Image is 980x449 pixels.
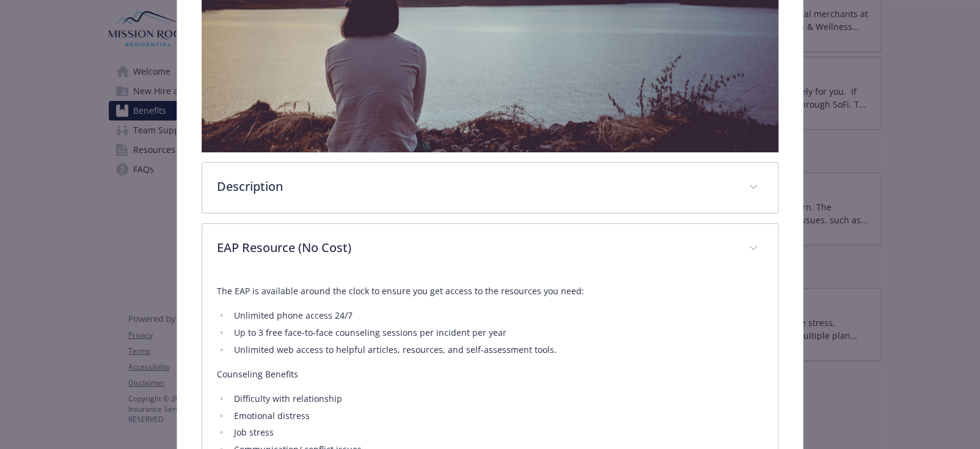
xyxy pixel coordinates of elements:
[202,163,778,213] div: Description
[217,177,734,196] p: Description
[202,224,778,274] div: EAP Resource (No Cost)
[230,343,764,357] li: Unlimited web access to helpful articles, resources, and self-assessment tools.
[230,391,764,406] li: Difficulty with relationship
[217,284,764,299] p: The EAP is available around the clock to ensure you get access to the resources you need:
[230,325,764,340] li: Up to 3 free face-to-face counseling sessions per incident per year
[217,367,764,382] p: Counseling Benefits
[230,425,764,440] li: Job stress
[230,308,764,323] li: Unlimited phone access 24/7
[217,239,734,257] p: EAP Resource (No Cost)
[230,409,764,423] li: Emotional distress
